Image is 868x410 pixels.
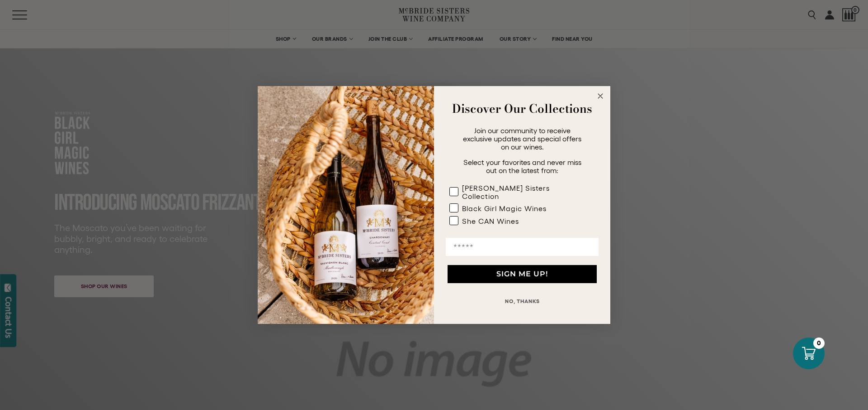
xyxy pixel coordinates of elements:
button: SIGN ME UP! [448,265,597,283]
button: Close dialog [595,91,606,101]
div: Black Girl Magic Wines [462,204,547,212]
img: 42653730-7e35-4af7-a99d-12bf478283cf.jpeg [258,86,434,324]
span: Select your favorites and never miss out on the latest from: [463,158,581,174]
button: NO, THANKS [446,292,599,310]
strong: Discover Our Collections [452,100,592,117]
input: Email [446,238,599,256]
span: Join our community to receive exclusive updates and special offers on our wines. [463,126,581,151]
div: She CAN Wines [462,217,519,225]
div: 0 [813,338,825,349]
div: [PERSON_NAME] Sisters Collection [462,184,580,200]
